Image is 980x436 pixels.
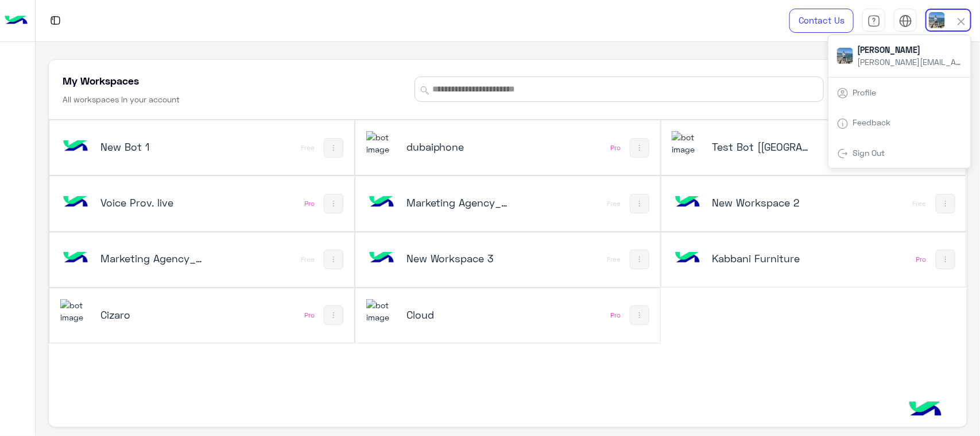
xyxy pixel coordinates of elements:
[858,56,961,68] span: [PERSON_NAME][EMAIL_ADDRESS][PERSON_NAME][DOMAIN_NAME]
[955,15,968,28] img: close
[406,196,509,209] h5: Marketing Agency_copy_1
[610,311,621,320] div: Pro
[867,14,881,28] img: tab
[853,87,877,97] a: Profile
[607,199,621,208] div: Free
[862,9,885,33] a: tab
[712,196,814,209] h5: New Workspace 2
[366,187,397,218] img: bot image
[301,143,315,152] div: Free
[672,187,703,218] img: bot image
[789,9,854,33] a: Contact Us
[406,140,509,154] h5: dubaiphone
[672,131,703,156] img: 197426356791770
[5,9,28,33] img: Logo
[100,140,203,154] h5: New Bot 1
[100,308,203,322] h5: Cizaro
[60,187,91,218] img: bot image
[712,251,814,265] h5: Kabbani Furniture
[607,255,621,264] div: Free
[304,311,315,320] div: Pro
[929,12,945,28] img: userImage
[672,243,703,274] img: bot image
[406,308,509,322] h5: Cloud
[913,199,927,208] div: Free
[100,196,203,209] h5: Voice Prov. live
[406,251,509,265] h5: New Workspace 3
[853,117,891,127] a: Feedback
[837,148,849,159] img: tab
[304,199,315,208] div: Pro
[366,131,397,156] img: 1403182699927242
[63,74,139,87] h5: My Workspaces
[899,14,912,28] img: tab
[853,148,885,158] a: Sign Out
[48,13,63,28] img: tab
[837,87,849,99] img: tab
[905,390,946,430] img: hulul-logo.png
[837,48,853,64] img: userImage
[366,299,397,324] img: 317874714732967
[100,251,203,265] h5: Marketing Agency_copy_1
[366,243,397,274] img: bot image
[916,255,927,264] div: Pro
[858,44,961,56] span: [PERSON_NAME]
[712,140,814,154] h5: Test Bot [QC]
[610,143,621,152] div: Pro
[63,94,180,105] h6: All workspaces in your account
[301,255,315,264] div: Free
[837,118,849,129] img: tab
[60,131,91,162] img: bot image
[60,299,91,324] img: 919860931428189
[60,243,91,274] img: bot image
